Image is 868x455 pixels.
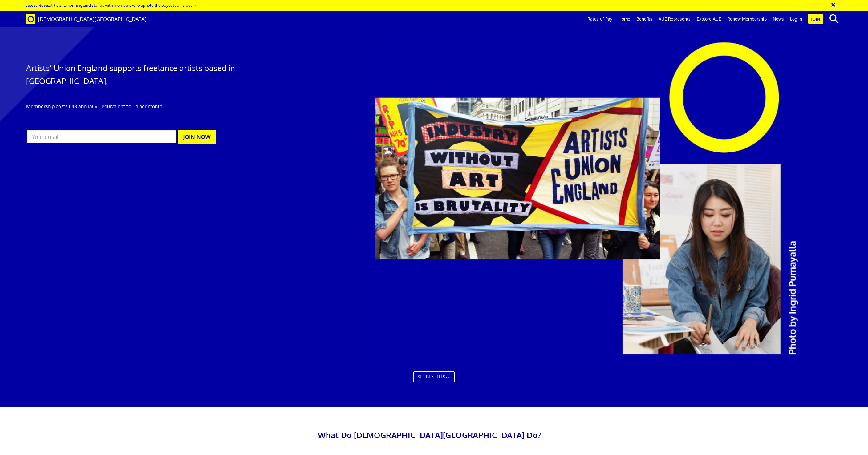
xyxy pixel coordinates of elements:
a: Log in [787,11,805,27]
a: Brand [DEMOGRAPHIC_DATA][GEOGRAPHIC_DATA] [22,11,151,27]
button: search [825,12,843,25]
h1: Artists’ Union England supports freelance artists based in [GEOGRAPHIC_DATA]. [26,61,292,87]
a: Explore AUE [694,11,724,27]
a: Home [615,11,633,27]
a: AUE Represents [655,11,694,27]
button: JOIN NOW [178,130,216,144]
a: News [770,11,787,27]
span: [DEMOGRAPHIC_DATA][GEOGRAPHIC_DATA] [38,16,147,22]
a: Join [808,14,823,24]
strong: Latest News: [25,2,50,8]
p: Membership costs £48 annually – equivalent to £4 per month. [26,103,292,110]
a: Renew Membership [724,11,770,27]
a: Benefits [633,11,655,27]
a: Latest News:Artists’ Union England stands with members who uphold the boycott of Israel → [25,2,197,8]
a: SEE BENEFITS [413,371,455,382]
h2: What Do [DEMOGRAPHIC_DATA][GEOGRAPHIC_DATA] Do? [94,429,765,441]
a: Rates of Pay [584,11,615,27]
input: Your email [26,130,176,144]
